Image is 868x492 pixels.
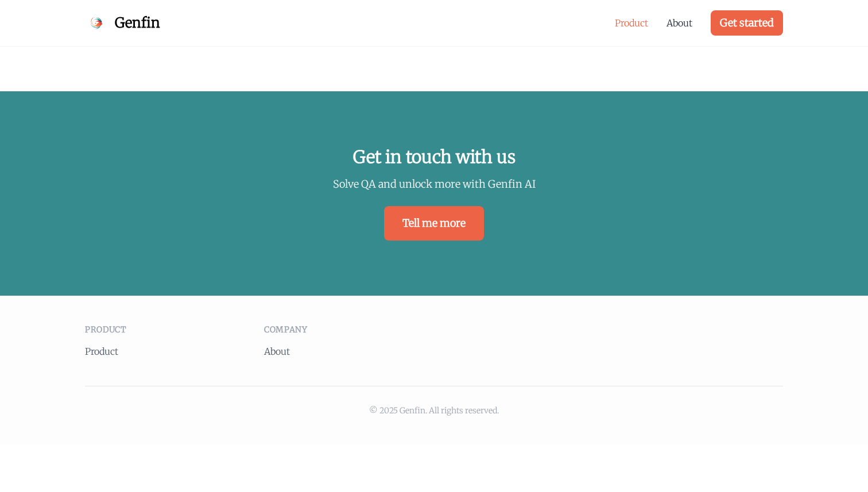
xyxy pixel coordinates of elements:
a: Product [85,346,118,357]
a: Genfin [85,11,160,34]
a: Get started [711,10,783,36]
a: Product [615,16,648,30]
p: © 2025 Genfin. All rights reserved. [85,405,783,416]
img: Genfin Logo [85,11,108,34]
a: About [264,346,290,357]
h3: Company [264,324,425,335]
a: Tell me more [384,206,484,241]
span: Genfin [115,14,160,32]
h3: Product [85,324,246,335]
a: About [666,16,692,30]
